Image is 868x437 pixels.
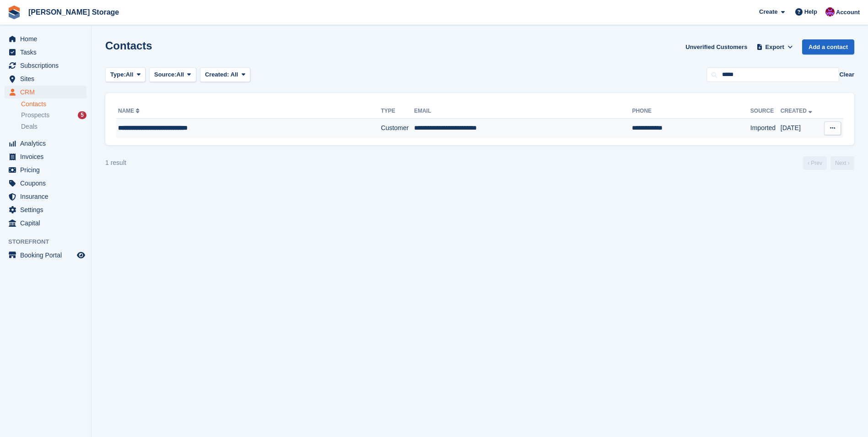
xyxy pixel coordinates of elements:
[20,33,75,45] span: Home
[836,8,860,17] span: Account
[20,164,75,176] span: Pricing
[5,249,86,262] a: menu
[20,150,75,163] span: Invoices
[110,70,126,79] span: Type:
[7,5,21,19] img: stora-icon-8386f47178a22dfd0bd8f6a31ec36ba5ce8667c1dd55bd0f319d3a0aa187defe.svg
[20,177,75,190] span: Coupons
[5,190,86,203] a: menu
[5,86,86,98] a: menu
[804,7,817,16] span: Help
[632,104,750,119] th: Phone
[414,104,632,119] th: Email
[20,203,75,216] span: Settings
[381,119,414,138] td: Customer
[126,70,134,79] span: All
[118,108,141,114] a: Name
[78,111,86,119] div: 5
[21,110,86,120] a: Prospects 5
[20,59,75,72] span: Subscriptions
[5,59,86,72] a: menu
[801,156,856,170] nav: Page
[20,249,75,262] span: Booking Portal
[802,39,854,55] a: Add a contact
[759,7,777,16] span: Create
[5,33,86,45] a: menu
[177,70,184,79] span: All
[21,111,49,120] span: Prospects
[5,217,86,229] a: menu
[105,158,126,168] div: 1 result
[839,70,854,79] button: Clear
[5,203,86,216] a: menu
[20,190,75,203] span: Insurance
[5,164,86,176] a: menu
[781,108,814,114] a: Created
[750,104,781,119] th: Source
[20,217,75,229] span: Capital
[381,104,414,119] th: Type
[5,46,86,59] a: menu
[20,86,75,98] span: CRM
[75,250,86,261] a: Preview store
[5,137,86,150] a: menu
[5,177,86,190] a: menu
[5,72,86,85] a: menu
[154,70,176,79] span: Source:
[830,156,854,170] a: Next
[803,156,827,170] a: Previous
[200,67,250,82] button: Created: All
[149,67,196,82] button: Source: All
[205,71,229,78] span: Created:
[781,119,820,138] td: [DATE]
[105,39,152,52] h1: Contacts
[21,122,86,131] a: Deals
[5,150,86,163] a: menu
[825,7,835,16] img: Audra Whitelaw
[20,137,75,150] span: Analytics
[231,71,238,78] span: All
[766,43,784,52] span: Export
[21,100,86,109] a: Contacts
[750,119,781,138] td: Imported
[21,122,38,131] span: Deals
[20,46,75,59] span: Tasks
[8,237,91,246] span: Storefront
[755,39,795,55] button: Export
[105,67,146,82] button: Type: All
[20,72,75,85] span: Sites
[25,5,123,20] a: [PERSON_NAME] Storage
[682,39,751,55] a: Unverified Customers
